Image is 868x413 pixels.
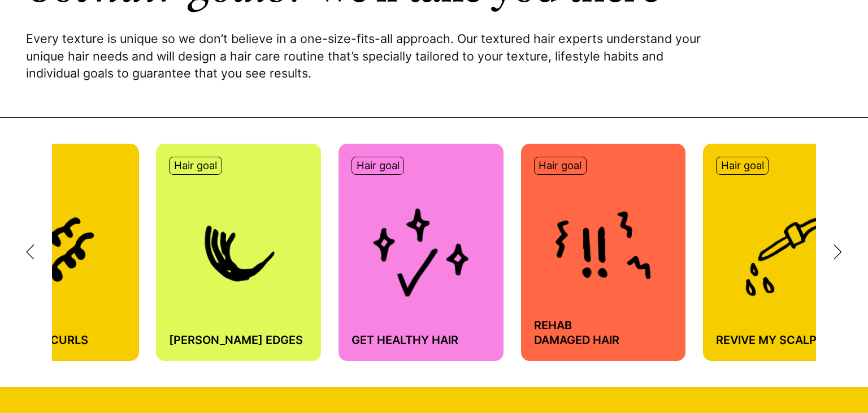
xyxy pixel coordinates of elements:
[26,30,721,82] p: Every texture is unique so we don’t believe in a one-size-fits-all approach. Our textured hair ex...
[721,159,764,173] p: Hair goal
[534,319,673,348] h4: Rehab Damaged Hair
[169,333,308,348] h4: [PERSON_NAME] Edges
[351,333,491,348] h4: Get Healthy Hair
[357,159,400,173] p: Hair goal
[539,159,581,173] p: Hair goal
[174,159,217,173] p: Hair goal
[716,333,855,348] h4: Revive my scalp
